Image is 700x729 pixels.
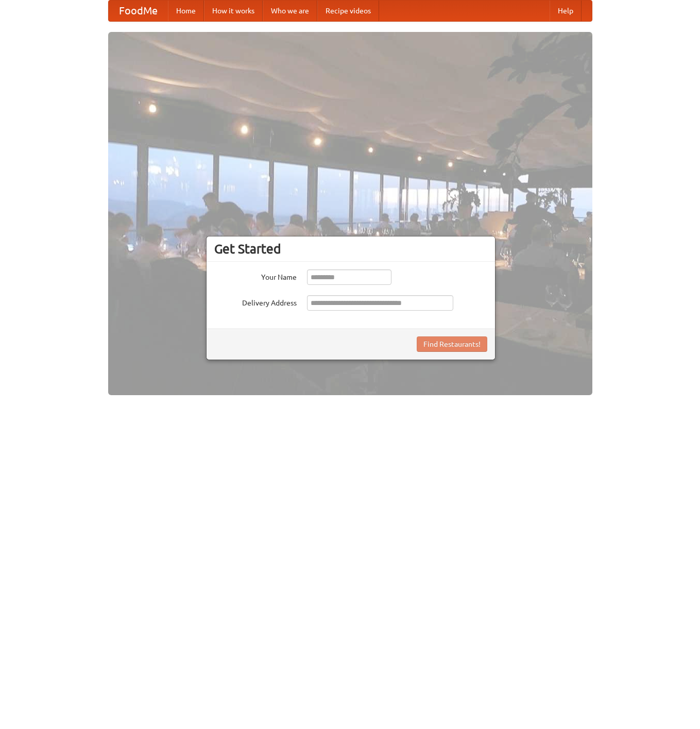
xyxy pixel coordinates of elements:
[214,241,487,257] h3: Get Started
[168,1,204,21] a: Home
[214,295,297,308] label: Delivery Address
[204,1,263,21] a: How it works
[214,269,297,282] label: Your Name
[317,1,379,21] a: Recipe videos
[109,1,168,21] a: FoodMe
[417,336,487,352] button: Find Restaurants!
[263,1,317,21] a: Who we are
[550,1,582,21] a: Help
